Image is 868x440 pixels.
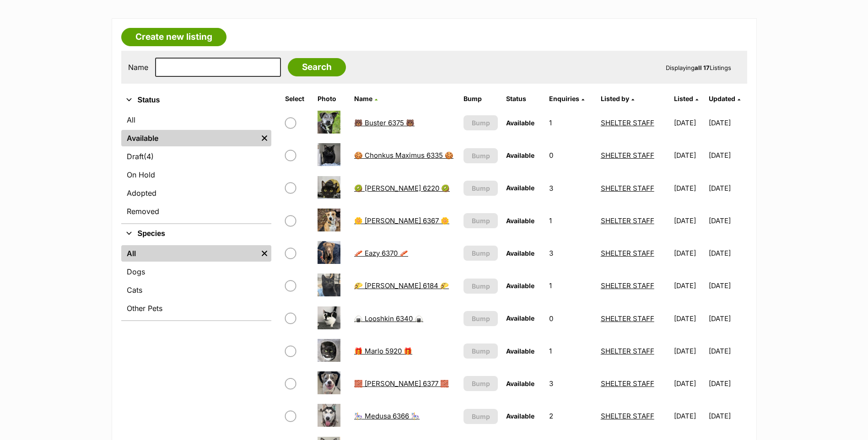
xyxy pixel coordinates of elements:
span: Available [506,184,534,192]
a: Available [121,130,258,146]
a: SHELTER STAFF [601,151,654,160]
a: 🌮 [PERSON_NAME] 6184 🌮 [354,281,449,290]
a: Enquiries [549,95,584,102]
span: Bump [472,248,490,258]
span: Available [506,282,534,290]
span: Bump [472,314,490,323]
td: [DATE] [709,107,746,139]
td: [DATE] [709,400,746,432]
a: 🧱 [PERSON_NAME] 6377 🧱 [354,379,449,388]
td: [DATE] [670,237,708,269]
a: Removed [121,203,271,220]
a: Name [354,95,377,102]
td: [DATE] [709,237,746,269]
a: All [121,112,271,128]
span: Bump [472,216,490,225]
button: Bump [464,181,497,196]
a: Cats [121,282,271,298]
a: Dogs [121,263,271,280]
button: Bump [464,148,497,163]
button: Bump [464,115,497,130]
th: Status [502,91,545,106]
td: 1 [545,335,596,367]
button: Bump [464,343,497,359]
a: Other Pets [121,300,271,317]
span: Updated [709,95,735,102]
a: SHELTER STAFF [601,379,654,388]
span: Available [506,380,534,387]
button: Bump [464,311,497,326]
td: 3 [545,172,596,204]
span: Available [506,412,534,420]
button: Bump [464,213,497,228]
a: 🎠 Medusa 6366 🎠 [354,412,420,420]
span: Displaying Listings [666,64,731,71]
a: Remove filter [258,245,271,262]
td: [DATE] [709,140,746,171]
span: Bump [472,346,490,356]
span: Available [506,347,534,355]
td: [DATE] [709,303,746,334]
td: [DATE] [670,270,708,301]
th: Select [281,91,313,106]
a: SHELTER STAFF [601,118,654,127]
span: Bump [472,412,490,421]
a: SHELTER STAFF [601,281,654,290]
label: Name [128,63,148,71]
td: 1 [545,107,596,139]
a: 🥓 Eazy 6370 🥓 [354,249,408,258]
a: 🐻 Buster 6375 🐻 [354,118,415,127]
th: Bump [460,91,501,106]
a: Updated [709,95,740,102]
a: Create new listing [121,28,226,46]
button: Status [121,94,271,106]
span: translation missing: en.admin.listings.index.attributes.enquiries [549,95,579,102]
span: Bump [472,118,490,128]
span: (4) [144,151,154,162]
span: Available [506,249,534,257]
span: Bump [472,151,490,161]
span: Bump [472,281,490,291]
a: On Hold [121,166,271,183]
td: [DATE] [670,303,708,334]
a: SHELTER STAFF [601,216,654,225]
span: Bump [472,379,490,388]
a: 🌼 [PERSON_NAME] 6367 🌼 [354,216,449,225]
td: 1 [545,270,596,301]
td: 2 [545,400,596,432]
a: Remove filter [258,130,271,146]
td: [DATE] [670,140,708,171]
a: 🎁 Marlo 5920 🎁 [354,347,412,355]
a: Listed by [601,95,634,102]
a: SHELTER STAFF [601,184,654,193]
th: Photo [314,91,350,106]
td: [DATE] [670,335,708,367]
a: Adopted [121,185,271,201]
a: 🍪 Chonkus Maximus 6335 🍪 [354,151,453,160]
button: Bump [464,279,497,294]
span: Listed by [601,95,629,102]
strong: all 17 [695,64,710,71]
td: [DATE] [670,172,708,204]
td: [DATE] [709,335,746,367]
span: Available [506,151,534,159]
span: Available [506,314,534,322]
td: 1 [545,205,596,236]
a: SHELTER STAFF [601,412,654,420]
input: Search [288,58,346,76]
span: Bump [472,183,490,193]
td: 3 [545,368,596,399]
button: Species [121,228,271,240]
span: Available [506,217,534,225]
a: 🥝 [PERSON_NAME] 6220 🥝 [354,184,450,193]
div: Species [121,243,271,320]
td: [DATE] [709,205,746,236]
button: Bump [464,376,497,391]
td: 3 [545,237,596,269]
span: Name [354,95,372,102]
a: SHELTER STAFF [601,347,654,355]
td: 0 [545,140,596,171]
td: 0 [545,303,596,334]
td: [DATE] [709,270,746,301]
td: [DATE] [670,205,708,236]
